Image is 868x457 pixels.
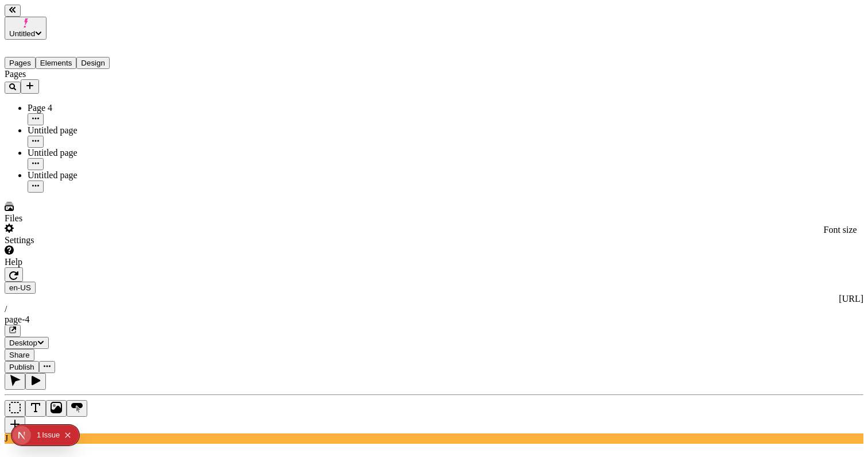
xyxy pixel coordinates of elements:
[5,433,863,444] div: J
[5,69,142,79] div: Pages
[5,257,142,267] div: Help
[28,125,142,136] div: Untitled page
[28,103,142,113] div: Page 4
[9,363,34,371] span: Publish
[5,337,49,349] button: Desktop
[9,339,37,347] span: Desktop
[67,400,87,417] button: Button
[5,213,142,224] div: Files
[5,282,36,294] button: Open locale picker
[5,57,36,69] button: Pages
[36,57,77,69] button: Elements
[5,235,142,245] div: Settings
[5,400,25,417] button: Box
[5,349,34,361] button: Share
[824,225,857,235] div: Font size
[28,148,142,158] div: Untitled page
[46,400,67,417] button: Image
[25,400,46,417] button: Text
[5,304,863,314] div: /
[9,283,31,292] span: en-US
[9,29,35,38] span: Untitled
[5,294,863,304] div: [URL]
[28,170,142,181] div: Untitled page
[9,351,30,359] span: Share
[5,17,46,40] button: Untitled
[5,361,39,373] button: Publish
[5,9,168,20] p: Cookie Test Route
[21,79,39,94] button: Add new
[5,314,863,325] div: page-4
[76,57,110,69] button: Design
